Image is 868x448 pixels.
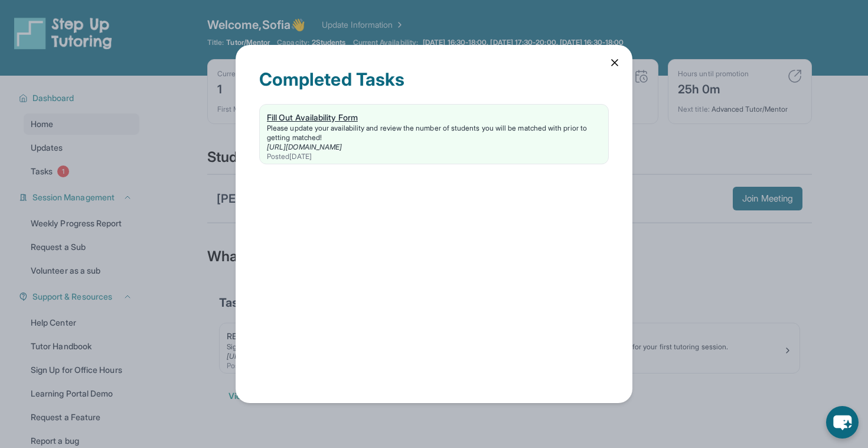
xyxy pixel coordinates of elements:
[826,406,859,439] button: chat-button
[267,124,601,142] div: Please update your availability and review the number of students you will be matched with prior ...
[267,142,342,151] a: [URL][DOMAIN_NAME]
[267,152,601,161] div: Posted [DATE]
[259,69,609,104] div: Completed Tasks
[267,112,601,124] div: Fill Out Availability Form
[260,105,608,164] a: Fill Out Availability FormPlease update your availability and review the number of students you w...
